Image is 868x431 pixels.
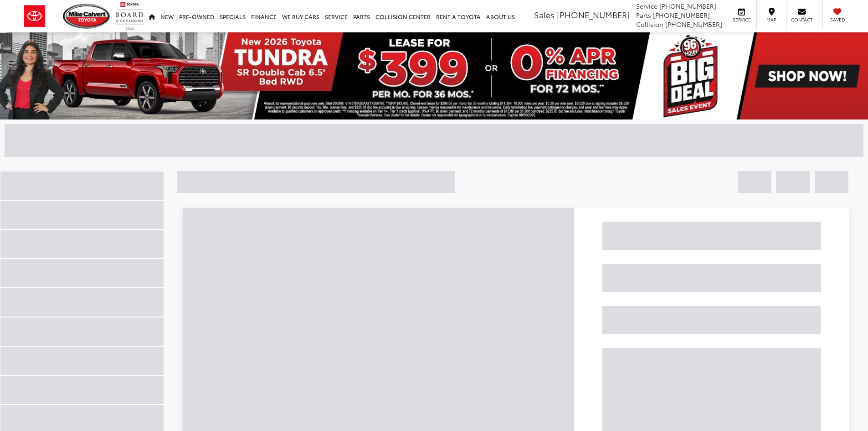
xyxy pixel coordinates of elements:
[557,9,630,21] span: [PHONE_NUMBER]
[636,20,663,29] span: Collision
[791,16,812,23] span: Contact
[659,1,716,10] span: [PHONE_NUMBER]
[636,10,651,20] span: Parts
[731,16,752,23] span: Service
[636,1,657,10] span: Service
[827,16,847,23] span: Saved
[665,20,722,29] span: [PHONE_NUMBER]
[761,16,781,23] span: Map
[534,9,555,21] span: Sales
[63,4,111,29] img: Mike Calvert Toyota
[653,10,710,20] span: [PHONE_NUMBER]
